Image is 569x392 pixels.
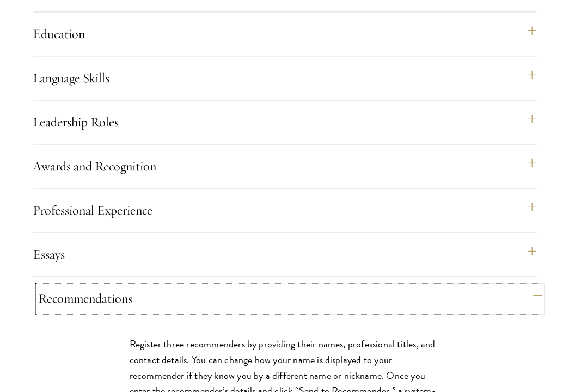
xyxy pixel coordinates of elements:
[33,21,536,47] button: Education
[33,153,536,179] button: Awards and Recognition
[33,197,536,223] button: Professional Experience
[38,285,542,311] button: Recommendations
[33,241,536,267] button: Essays
[33,65,536,91] button: Language Skills
[33,109,536,135] button: Leadership Roles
